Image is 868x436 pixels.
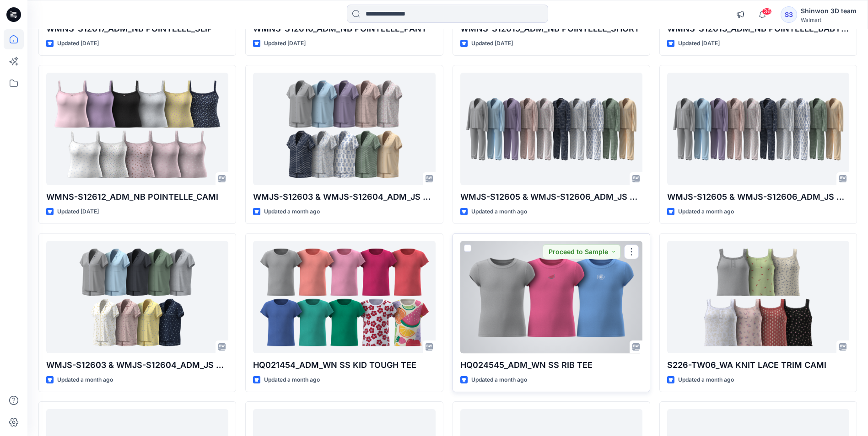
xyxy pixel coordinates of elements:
p: Updated a month ago [678,375,734,385]
a: HQ024545_ADM_WN SS RIB TEE [460,241,642,353]
p: Updated a month ago [264,207,320,217]
div: Shinwon 3D team [801,5,857,16]
p: WMJS-S12603 & WMJS-S12604_ADM_JS MODAL SPAN SS NOTCH TOP & SHORT SET [253,191,435,203]
a: WMJS-S12605 & WMJS-S12606_ADM_JS MODAL SPAN LS NOTCH TOP & PANT SET [667,73,849,185]
p: Updated a month ago [264,375,320,385]
p: Updated [DATE] [471,39,513,48]
div: Walmart [801,16,857,23]
p: S226-TW06_WA KNIT LACE TRIM CAMI [667,359,849,372]
a: WMJS-S12605 & WMJS-S12606_ADM_JS MODAL SPAN LS NOTCH TOP & PANT SET [460,73,642,185]
a: WMJS-S12603 & WMJS-S12604_ADM_JS 2x2 Rib SS NOTCH TOP SHORT SET (PJ SET) [46,241,228,353]
p: HQ021454_ADM_WN SS KID TOUGH TEE [253,359,435,372]
p: WMNS-S12612_ADM_NB POINTELLE_CAMI [46,191,228,203]
p: Updated a month ago [678,207,734,217]
p: Updated a month ago [471,375,527,385]
p: Updated [DATE] [678,39,720,48]
p: Updated a month ago [57,375,113,385]
p: Updated a month ago [471,207,527,217]
p: WMJS-S12605 & WMJS-S12606_ADM_JS MODAL SPAN LS NOTCH TOP & PANT SET [460,191,642,203]
a: S226-TW06_WA KNIT LACE TRIM CAMI [667,241,849,353]
p: Updated [DATE] [57,207,99,217]
a: HQ021454_ADM_WN SS KID TOUGH TEE [253,241,435,353]
p: WMJS-S12603 & WMJS-S12604_ADM_JS 2x2 Rib SS NOTCH TOP SHORT SET (PJ SET) [46,359,228,372]
div: S3 [781,6,797,23]
p: Updated [DATE] [264,39,306,48]
span: 36 [762,8,772,15]
p: WMJS-S12605 & WMJS-S12606_ADM_JS MODAL SPAN LS NOTCH TOP & PANT SET [667,191,849,203]
p: Updated [DATE] [57,39,99,48]
a: WMNS-S12612_ADM_NB POINTELLE_CAMI [46,73,228,185]
a: WMJS-S12603 & WMJS-S12604_ADM_JS MODAL SPAN SS NOTCH TOP & SHORT SET [253,73,435,185]
p: HQ024545_ADM_WN SS RIB TEE [460,359,642,372]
